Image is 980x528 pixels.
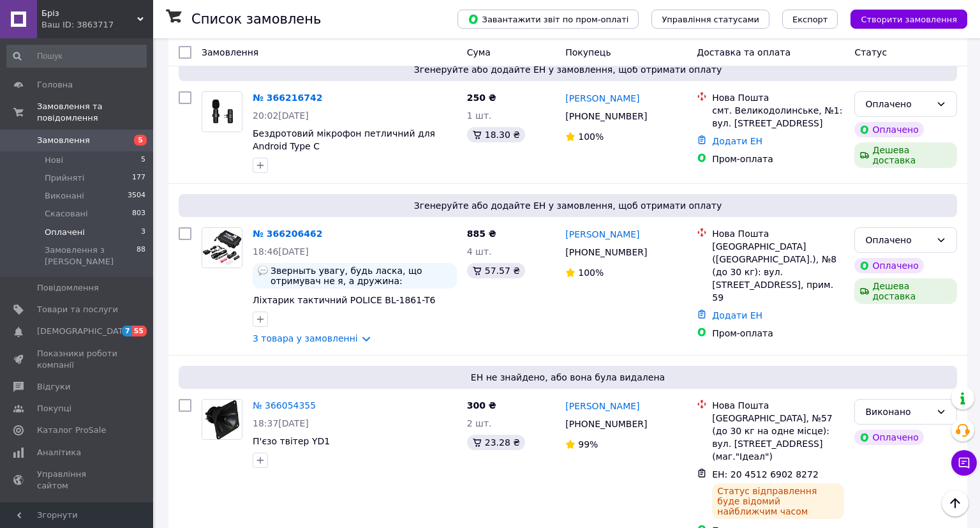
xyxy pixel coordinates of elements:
span: 88 [137,245,145,268]
span: 99% [578,439,598,449]
div: Оплачено [854,122,923,137]
div: Нова Пошта [712,227,844,240]
span: Замовлення та повідомлення [37,101,153,124]
img: Фото товару [202,400,242,439]
div: 23.28 ₴ [467,435,525,450]
span: Товари та послуги [37,304,118,315]
span: 18:37[DATE] [253,418,309,428]
div: Оплачено [865,233,931,247]
span: Покупець [565,47,611,57]
span: Каталог ProSale [37,425,106,436]
div: Статус відправлення буде відомий найближчим часом [712,483,844,519]
button: Управління статусами [651,10,769,29]
input: Пошук [6,45,147,68]
span: Головна [37,79,73,91]
div: Оплачено [854,258,923,273]
div: Дешева доставка [854,278,957,304]
span: 18:46[DATE] [253,246,309,257]
div: 18.30 ₴ [467,127,525,142]
button: Завантажити звіт по пром-оплаті [457,10,639,29]
span: Бріз [41,8,137,19]
div: Ваш ID: 3863717 [41,19,153,31]
span: 20:02[DATE] [253,110,309,121]
span: Скасовані [45,208,88,220]
span: 5 [134,135,147,146]
div: Виконано [865,405,931,419]
img: :speech_balloon: [258,266,268,276]
button: Експорт [782,10,838,29]
span: Замовлення [202,47,258,57]
div: 57.57 ₴ [467,263,525,278]
span: 2 шт. [467,418,492,428]
span: Відгуки [37,381,70,393]
a: Бездротовий мікрофон петличний для Android Type C [253,128,435,151]
div: [PHONE_NUMBER] [563,107,650,125]
span: Доставка та оплата [697,47,791,57]
button: Створити замовлення [850,10,967,29]
span: Згенеруйте або додайте ЕН у замовлення, щоб отримати оплату [184,199,952,212]
span: 300 ₴ [467,400,496,411]
a: [PERSON_NAME] [565,228,639,241]
button: Наверх [942,490,969,517]
a: [PERSON_NAME] [565,92,639,105]
span: Оплачені [45,227,85,238]
span: 803 [132,208,145,220]
span: Повідомлення [37,282,99,294]
span: Замовлення [37,135,90,146]
a: Фото товару [202,399,242,440]
span: 885 ₴ [467,229,496,239]
span: 177 [132,172,145,184]
a: П'єзо твітер YD1 [253,436,330,446]
span: 5 [141,155,145,166]
span: 250 ₴ [467,93,496,103]
span: ЕН: 20 4512 6902 8272 [712,469,819,479]
span: Замовлення з [PERSON_NAME] [45,245,137,268]
span: 3504 [128,190,145,202]
a: [PERSON_NAME] [565,400,639,412]
span: Cума [467,47,491,57]
span: Згенеруйте або додайте ЕН у замовлення, щоб отримати оплату [184,63,952,76]
div: Оплачено [865,97,931,111]
span: Зверныть увагу, будь ласка, що отримувач не я, а дружина: [PERSON_NAME] [271,266,452,286]
span: Покупці [37,403,71,414]
span: Статус [854,47,887,57]
span: Експорт [792,15,828,24]
button: Чат з покупцем [951,450,977,476]
div: [GEOGRAPHIC_DATA] ([GEOGRAPHIC_DATA].), №8 (до 30 кг): вул. [STREET_ADDRESS], прим. 59 [712,240,844,304]
a: Додати ЕН [712,310,762,321]
img: Фото товару [202,228,242,268]
span: 3 [141,227,145,238]
span: 100% [578,132,604,142]
a: № 366216742 [253,93,322,103]
a: № 366206462 [253,229,322,239]
div: Пром-оплата [712,153,844,165]
a: Ліхтарик тактичний POLICE BL-1861-T6 [253,295,435,305]
span: Нові [45,155,63,166]
div: Нова Пошта [712,91,844,104]
span: [DEMOGRAPHIC_DATA] [37,326,131,337]
div: [PHONE_NUMBER] [563,415,650,433]
a: Фото товару [202,91,242,132]
div: [PHONE_NUMBER] [563,243,650,261]
span: Завантажити звіт по пром-оплаті [468,13,628,25]
span: Виконані [45,190,84,202]
span: Управління статусами [662,15,759,24]
span: 55 [132,326,147,336]
div: Оплачено [854,430,923,445]
h1: Список замовлень [191,11,321,27]
div: смт. Великодолинське, №1: вул. [STREET_ADDRESS] [712,104,844,130]
div: Пром-оплата [712,327,844,340]
img: Фото товару [202,92,242,132]
span: Прийняті [45,172,84,184]
a: Фото товару [202,227,242,268]
span: 1 шт. [467,110,492,121]
span: ЕН не знайдено, або вона була видалена [184,371,952,384]
span: 100% [578,268,604,278]
a: Додати ЕН [712,136,762,146]
div: [GEOGRAPHIC_DATA], №57 (до 30 кг на одне місце): вул. [STREET_ADDRESS] (маг."Ідеал") [712,412,844,463]
a: № 366054355 [253,400,316,411]
div: Нова Пошта [712,399,844,412]
span: 4 шт. [467,246,492,257]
